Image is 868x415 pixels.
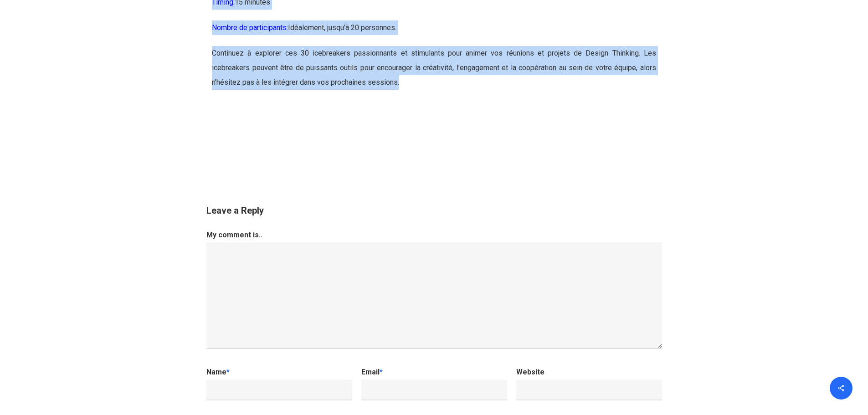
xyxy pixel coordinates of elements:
p: Continuez à explorer ces 30 icebreakers passionnants et stimulants pour animer vos réunions et pr... [212,46,656,90]
label: Website [516,368,544,376]
h3: Leave a Reply [206,205,662,216]
label: Name [206,368,230,376]
p: Idéalement, jusqu’à 20 personnes. [212,20,656,46]
span: Nombre de participants: [212,23,288,32]
label: My comment is.. [206,231,262,239]
label: Email [361,368,383,376]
